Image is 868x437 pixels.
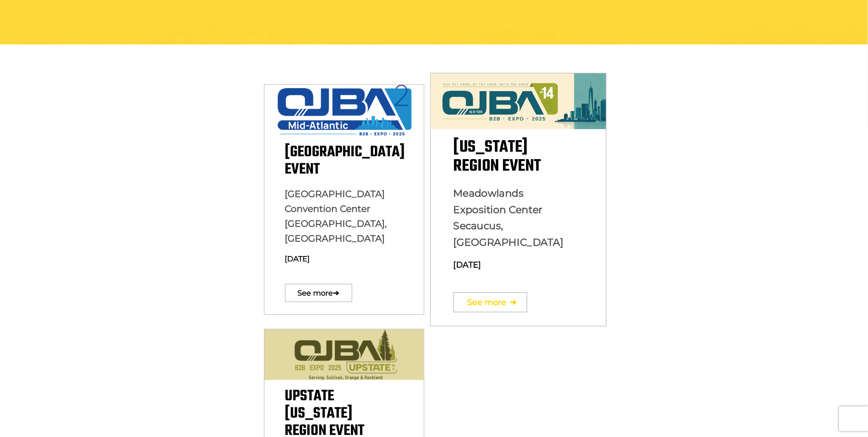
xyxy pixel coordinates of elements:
span: [DATE] [285,254,310,263]
a: See more➔ [285,284,352,302]
span: [DATE] [454,260,481,270]
span: [GEOGRAPHIC_DATA] Convention Center [GEOGRAPHIC_DATA], [GEOGRAPHIC_DATA] [285,188,387,244]
a: See more➔ [454,292,527,312]
span: ➔ [333,280,339,306]
span: Meadowlands Exposition Center Secaucus, [GEOGRAPHIC_DATA] [454,187,564,249]
span: [US_STATE] Region Event [454,134,541,179]
span: [GEOGRAPHIC_DATA] Event [285,141,405,181]
span: ➔ [510,288,517,317]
